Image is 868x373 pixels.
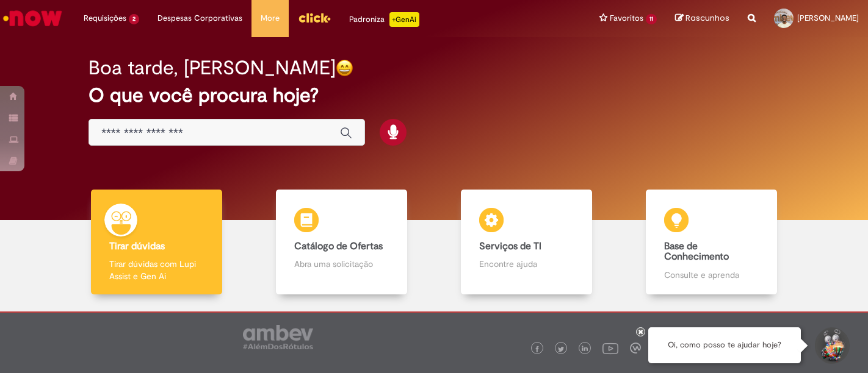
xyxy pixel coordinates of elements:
a: Base de Conhecimento Consulte e aprenda [619,190,804,295]
span: More [261,12,280,24]
b: Serviços de TI [479,240,541,252]
p: +GenAi [389,12,419,27]
span: [PERSON_NAME] [797,13,859,23]
img: logo_footer_workplace.png [630,343,641,353]
a: Tirar dúvidas Tirar dúvidas com Lupi Assist e Gen Ai [64,190,249,295]
div: Oi, como posso te ajudar hoje? [648,327,801,363]
div: Padroniza [349,12,419,27]
button: Iniciar Conversa de Suporte [813,327,850,364]
span: 2 [129,14,139,24]
span: Requisições [84,12,126,24]
img: happy-face.png [336,59,353,77]
b: Catálogo de Ofertas [294,240,383,252]
p: Tirar dúvidas com Lupi Assist e Gen Ai [109,258,203,282]
p: Consulte e aprenda [664,269,758,281]
p: Abra uma solicitação [294,258,388,270]
h2: O que você procura hoje? [89,85,779,106]
a: Rascunhos [675,13,729,24]
img: logo_footer_ambev_rotulo_gray.png [243,325,313,349]
img: logo_footer_twitter.png [558,346,564,352]
span: 11 [646,14,657,24]
b: Tirar dúvidas [109,240,165,252]
h2: Boa tarde, [PERSON_NAME] [89,57,336,79]
a: Serviços de TI Encontre ajuda [434,190,619,295]
a: Catálogo de Ofertas Abra uma solicitação [249,190,434,295]
img: logo_footer_linkedin.png [582,346,588,353]
p: Encontre ajuda [479,258,573,270]
img: ServiceNow [1,6,64,30]
img: logo_footer_youtube.png [602,340,618,356]
span: Rascunhos [685,12,729,24]
img: click_logo_yellow_360x200.png [298,9,331,27]
span: Despesas Corporativas [157,12,242,24]
b: Base de Conhecimento [664,240,729,263]
span: Favoritos [610,12,643,24]
img: logo_footer_facebook.png [534,346,540,352]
